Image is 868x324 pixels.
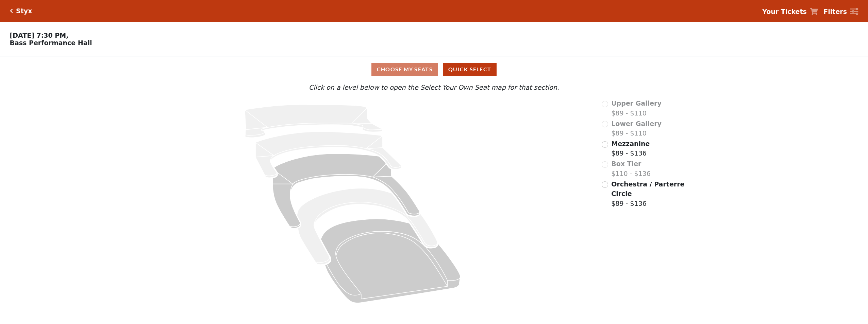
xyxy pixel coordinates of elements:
[823,7,858,17] a: Filters
[611,139,650,158] label: $89 - $136
[611,179,685,209] label: $89 - $136
[762,8,807,15] strong: Your Tickets
[16,7,32,15] h5: Styx
[611,119,662,138] label: $89 - $110
[10,8,13,13] a: Click here to go back to filters
[321,219,460,303] path: Orchestra / Parterre Circle - Seats Available: 70
[611,98,662,118] label: $89 - $110
[113,83,755,92] p: Click on a level below to open the Select Your Own Seat map for that section.
[611,159,651,178] label: $110 - $136
[255,132,401,178] path: Lower Gallery - Seats Available: 0
[611,140,650,147] span: Mezzanine
[245,105,383,138] path: Upper Gallery - Seats Available: 0
[823,8,847,15] strong: Filters
[611,180,684,198] span: Orchestra / Parterre Circle
[611,160,641,167] span: Box Tier
[443,63,497,76] button: Quick Select
[611,120,662,127] span: Lower Gallery
[762,7,818,17] a: Your Tickets
[611,100,662,107] span: Upper Gallery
